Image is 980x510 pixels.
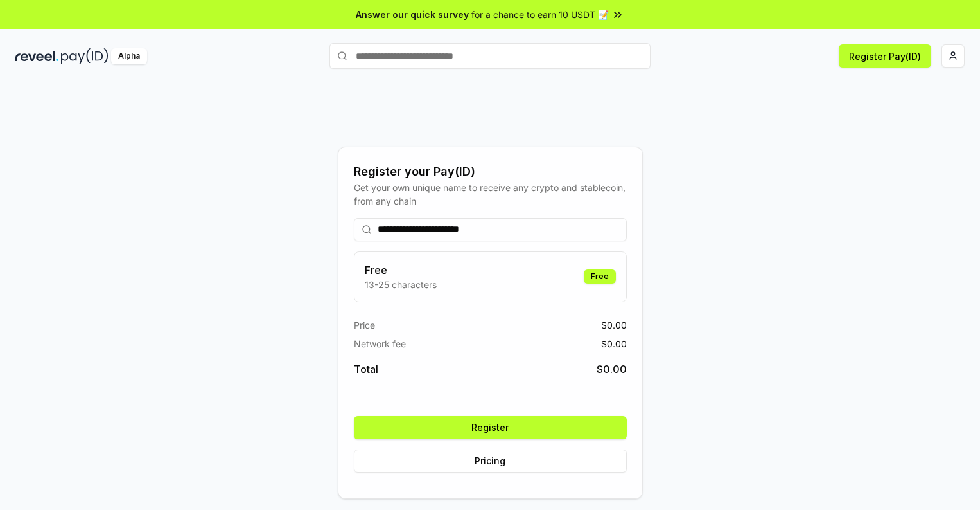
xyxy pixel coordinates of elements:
[601,337,627,351] span: $ 0.00
[354,337,406,351] span: Network fee
[365,262,437,278] h3: Free
[471,8,609,21] span: for a chance to earn 10 USDT 📝
[584,269,616,284] div: Free
[839,44,931,68] button: Register Pay(ID)
[111,48,147,64] div: Alpha
[15,48,58,64] img: reveel_dark
[354,318,375,332] span: Price
[356,8,469,21] span: Answer our quick survey
[365,278,437,291] p: 13-25 characters
[597,361,627,377] span: $ 0.00
[354,416,627,439] button: Register
[354,181,627,208] div: Get your own unique name to receive any crypto and stablecoin, from any chain
[354,361,378,377] span: Total
[354,450,627,473] button: Pricing
[61,48,109,64] img: pay_id
[601,318,627,332] span: $ 0.00
[354,163,627,181] div: Register your Pay(ID)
